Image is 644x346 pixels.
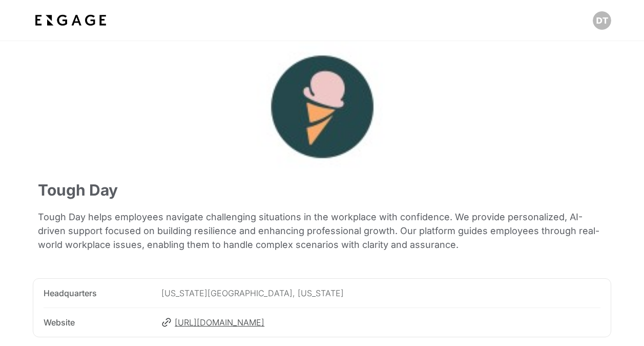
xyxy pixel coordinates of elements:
[161,316,600,329] a: [URL][DOMAIN_NAME]
[161,287,600,299] p: [US_STATE][GEOGRAPHIC_DATA], [US_STATE]
[38,177,118,208] p: Tough Day
[33,11,109,30] img: bdf1fb74-1727-4ba0-a5bd-bc74ae9fc70b.jpeg
[44,287,153,299] p: Headquarters
[593,11,611,30] img: Profile picture of David Torres
[44,316,153,329] p: Website
[593,11,611,30] button: Open profile menu
[175,316,600,329] span: [URL][DOMAIN_NAME]
[38,208,607,258] p: Tough Day helps employees navigate challenging situations in the workplace with confidence. We pr...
